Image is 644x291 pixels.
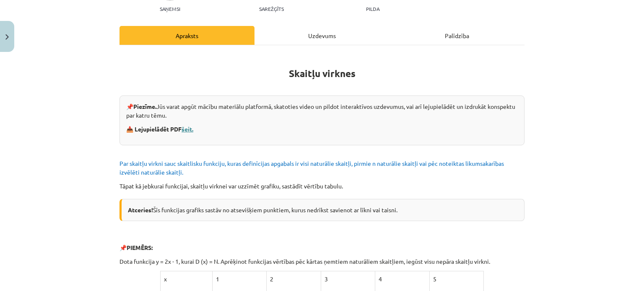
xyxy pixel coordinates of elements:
[119,199,525,221] div: Šīs funkcijas grafiks sastāv no atsevišķiem punktiem, kurus nedrīkst savienot ar līkni vai taisni.
[216,275,263,283] p: 1
[119,257,525,266] p: Dota funkcija y = 2x - 1, kurai D (x) = N. Aprēķinot funkcijas vērtības pēc kārtas ņemtiem naturā...
[433,275,480,283] p: 5
[325,275,371,283] p: 3
[119,26,254,45] div: Apraksts
[126,125,195,133] strong: 📥 Lejupielādēt PDF
[164,275,209,283] p: x
[119,160,504,176] span: Par skaitļu virkni sauc skaitlisku funkciju, kuras definīcijas apgabals ir visi naturālie skaitļi...
[270,275,317,283] p: 2
[254,26,390,45] div: Uzdevums
[133,103,156,110] strong: Piezīme.
[119,182,525,191] p: Tāpat kā jebkurai funkcijai, skaitļu virknei var uzzīmēt grafiku, sastādīt vērtību tabulu.
[126,102,518,120] p: 📌 Jūs varat apgūt mācību materiālu platformā, skatoties video un pildot interaktīvos uzdevumus, v...
[366,6,379,12] p: pilda
[289,67,356,80] b: Skaitļu virknes
[128,206,153,214] b: Atceries!
[119,243,525,252] p: 📌
[182,125,193,133] a: šeit.
[259,6,284,12] p: Sarežģīts
[127,244,153,251] b: PIEMĒRS:
[156,6,184,12] p: Saņemsi
[390,26,525,45] div: Palīdzība
[5,34,9,40] img: icon-close-lesson-0947bae3869378f0d4975bcd49f059093ad1ed9edebbc8119c70593378902aed.svg
[379,275,426,283] p: 4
